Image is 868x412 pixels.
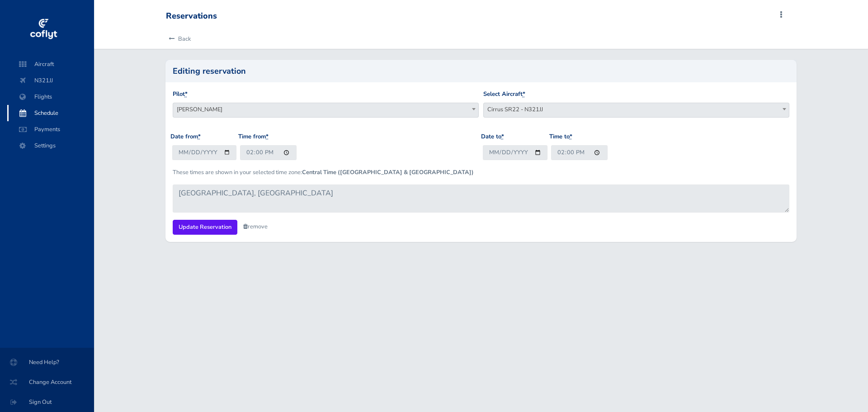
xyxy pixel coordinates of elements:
[243,223,268,231] a: remove
[16,121,85,137] span: Payments
[173,185,790,213] textarea: [GEOGRAPHIC_DATA], [GEOGRAPHIC_DATA]
[570,133,572,141] abbr: required
[170,132,201,142] label: Date from
[173,67,790,75] h2: Editing reservation
[483,103,789,118] span: Cirrus SR22 - N321JJ
[302,168,474,176] b: Central Time ([GEOGRAPHIC_DATA] & [GEOGRAPHIC_DATA])
[266,133,269,141] abbr: required
[16,56,85,72] span: Aircraft
[11,394,83,410] span: Sign Out
[166,11,217,21] div: Reservations
[166,29,191,49] a: Back
[16,89,85,105] span: Flights
[173,168,790,177] p: These times are shown in your selected time zone:
[173,103,478,116] span: Don Coburn
[501,133,504,141] abbr: required
[185,90,188,98] abbr: required
[11,374,83,390] span: Change Account
[173,103,479,118] span: Don Coburn
[173,90,188,99] label: Pilot
[16,137,85,154] span: Settings
[523,90,525,98] abbr: required
[16,72,85,89] span: N321JJ
[481,132,504,142] label: Date to
[484,103,789,116] span: Cirrus SR22 - N321JJ
[483,90,525,99] label: Select Aircraft
[16,105,85,121] span: Schedule
[549,132,572,142] label: Time to
[238,132,269,142] label: Time from
[173,220,237,235] input: Update Reservation
[28,16,58,43] img: coflyt logo
[198,133,201,141] abbr: required
[11,354,83,370] span: Need Help?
